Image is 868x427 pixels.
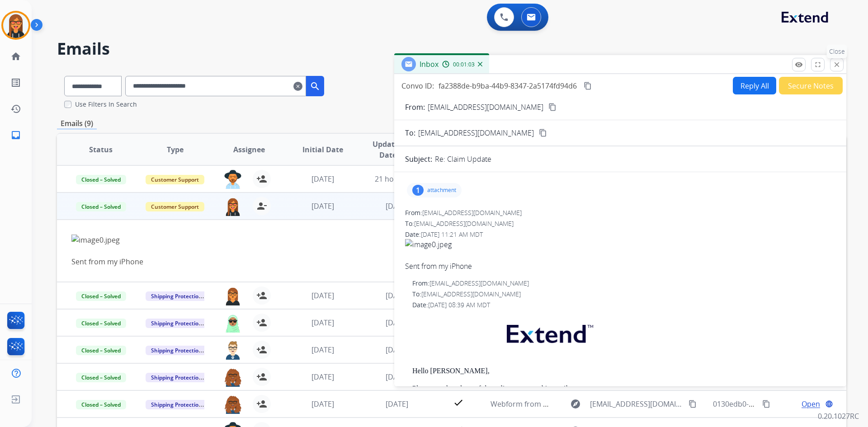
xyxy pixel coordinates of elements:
[10,51,21,62] mat-icon: home
[386,201,408,211] span: [DATE]
[3,13,28,38] img: avatar
[733,77,776,94] button: Reply All
[405,208,835,217] div: From:
[310,81,321,92] mat-icon: search
[76,373,126,382] span: Closed – Solved
[439,81,577,91] span: fa2388de-b9ba-44b9-8347-2a5174fd94d6
[421,230,483,239] span: [DATE] 11:21 AM MDT
[256,201,267,211] mat-icon: person_remove
[590,399,683,409] span: [EMAIL_ADDRESS][DOMAIN_NAME]
[146,319,208,328] span: Shipping Protection
[293,81,302,92] mat-icon: clear
[76,400,126,409] span: Closed – Solved
[311,372,334,382] span: [DATE]
[76,202,126,211] span: Closed – Solved
[311,291,334,300] span: [DATE]
[224,170,242,189] img: agent-avatar
[762,400,770,408] mat-icon: content_copy
[146,175,204,184] span: Customer Support
[146,291,208,301] span: Shipping Protection
[71,235,684,245] img: image0.jpeg
[146,346,208,355] span: Shipping Protection
[386,372,408,382] span: [DATE]
[401,80,434,91] p: Convo ID:
[405,102,425,113] p: From:
[224,368,242,387] img: agent-avatar
[429,279,529,287] span: [EMAIL_ADDRESS][DOMAIN_NAME]
[833,61,841,69] mat-icon: close
[570,399,581,409] mat-icon: explore
[435,154,491,164] p: Re: Claim Update
[57,40,846,58] h2: Emails
[412,185,424,196] div: 1
[224,314,242,333] img: agent-avatar
[713,399,849,409] span: 0130edb0-cdec-49ea-aee8-660f4ea03adf
[412,385,835,393] p: Please attach a photo of the police report to this email.
[428,300,490,309] span: [DATE] 08:39 AM MDT
[76,291,126,301] span: Closed – Solved
[818,411,859,422] p: 0.20.1027RC
[825,400,833,408] mat-icon: language
[146,373,208,382] span: Shipping Protection
[224,286,242,305] img: agent-avatar
[453,397,464,408] mat-icon: check
[405,261,835,272] div: Sent from my iPhone
[827,45,847,58] p: Close
[405,127,415,138] p: To:
[146,400,208,409] span: Shipping Protection
[453,61,475,68] span: 00:01:03
[414,219,514,228] span: [EMAIL_ADDRESS][DOMAIN_NAME]
[405,239,835,250] img: image0.jpeg
[427,187,456,194] p: attachment
[10,130,21,141] mat-icon: inbox
[495,314,602,350] img: extend.png
[76,175,126,184] span: Closed – Solved
[256,317,267,328] mat-icon: person_add
[412,290,835,299] div: To:
[311,174,334,184] span: [DATE]
[10,77,21,88] mat-icon: list_alt
[375,174,420,184] span: 21 hours ago
[412,367,835,375] p: Hello [PERSON_NAME],
[76,319,126,328] span: Closed – Solved
[75,100,137,109] label: Use Filters In Search
[418,127,534,138] span: [EMAIL_ADDRESS][DOMAIN_NAME]
[405,230,835,239] div: Date:
[76,346,126,355] span: Closed – Solved
[428,102,543,113] p: [EMAIL_ADDRESS][DOMAIN_NAME]
[386,399,408,409] span: [DATE]
[689,400,697,408] mat-icon: content_copy
[386,345,408,355] span: [DATE]
[224,341,242,360] img: agent-avatar
[802,399,820,409] span: Open
[830,58,844,71] button: Close
[814,61,822,69] mat-icon: fullscreen
[368,139,409,160] span: Updated Date
[584,82,592,90] mat-icon: content_copy
[10,103,21,114] mat-icon: history
[386,291,408,300] span: [DATE]
[89,144,113,155] span: Status
[146,202,204,211] span: Customer Support
[224,395,242,414] img: agent-avatar
[311,345,334,355] span: [DATE]
[491,399,695,409] span: Webform from [EMAIL_ADDRESS][DOMAIN_NAME] on [DATE]
[256,344,267,355] mat-icon: person_add
[302,144,343,155] span: Initial Date
[412,279,835,288] div: From:
[311,399,334,409] span: [DATE]
[386,318,408,328] span: [DATE]
[405,219,835,228] div: To:
[256,290,267,301] mat-icon: person_add
[422,208,522,217] span: [EMAIL_ADDRESS][DOMAIN_NAME]
[256,399,267,409] mat-icon: person_add
[421,290,521,298] span: [EMAIL_ADDRESS][DOMAIN_NAME]
[539,129,547,137] mat-icon: content_copy
[71,256,684,267] div: Sent from my iPhone
[548,103,557,111] mat-icon: content_copy
[57,118,97,129] p: Emails (9)
[412,300,835,310] div: Date:
[779,77,843,94] button: Secure Notes
[405,154,432,164] p: Subject:
[311,318,334,328] span: [DATE]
